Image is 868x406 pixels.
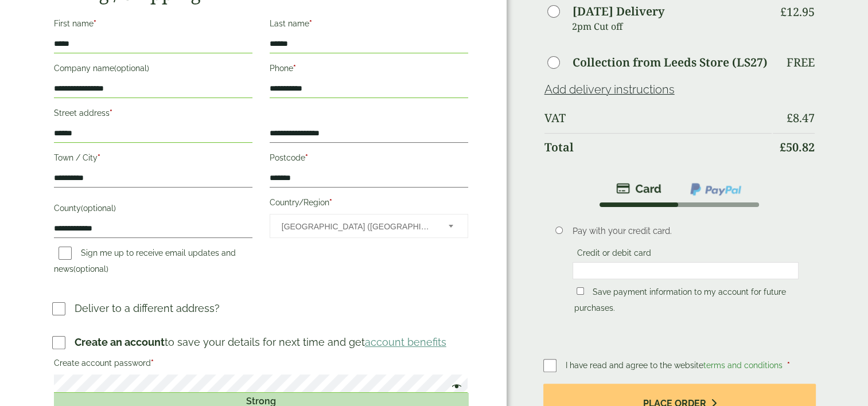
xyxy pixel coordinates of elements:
span: (optional) [114,64,149,73]
label: Postcode [270,150,468,169]
abbr: required [787,361,790,370]
img: stripe.png [616,182,661,196]
label: Company name [54,60,252,80]
label: Phone [270,60,468,80]
abbr: required [98,153,100,162]
p: Pay with your credit card. [573,225,798,237]
a: Add delivery instructions [544,83,675,96]
abbr: required [309,19,312,28]
label: First name [54,15,252,35]
bdi: 50.82 [780,139,815,155]
label: Sign me up to receive email updates and news [54,248,236,277]
span: (optional) [81,204,116,213]
label: Street address [54,105,252,124]
label: Collection from Leeds Store (LS27) [573,57,768,68]
abbr: required [110,108,112,118]
label: Country/Region [270,194,468,214]
bdi: 8.47 [787,110,815,126]
bdi: 12.95 [780,4,815,19]
label: Credit or debit card [573,248,656,261]
p: Free [787,56,815,69]
span: £ [787,110,793,126]
input: Sign me up to receive email updates and news(optional) [59,247,72,260]
span: Country/Region [270,214,468,238]
span: £ [780,4,787,19]
span: £ [780,139,786,155]
abbr: required [94,19,96,28]
p: Deliver to a different address? [75,300,220,316]
abbr: required [293,64,296,73]
label: Last name [270,15,468,35]
img: ppcp-gateway.png [689,182,742,197]
label: Save payment information to my account for future purchases. [574,287,786,316]
span: United Kingdom (UK) [282,214,433,239]
a: account benefits [365,336,446,348]
span: I have read and agree to the website [566,361,785,370]
abbr: required [305,153,308,162]
iframe: Secure card payment input frame [576,266,795,276]
label: Town / City [54,150,252,169]
span: (optional) [73,264,108,274]
th: Total [544,133,772,161]
p: to save your details for next time and get [75,334,446,350]
abbr: required [329,198,332,207]
label: Create account password [54,355,468,374]
label: [DATE] Delivery [573,6,664,17]
a: terms and conditions [703,361,783,370]
abbr: required [151,358,154,368]
label: County [54,200,252,220]
p: 2pm Cut off [572,18,772,35]
th: VAT [544,104,772,132]
strong: Create an account [75,336,165,348]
